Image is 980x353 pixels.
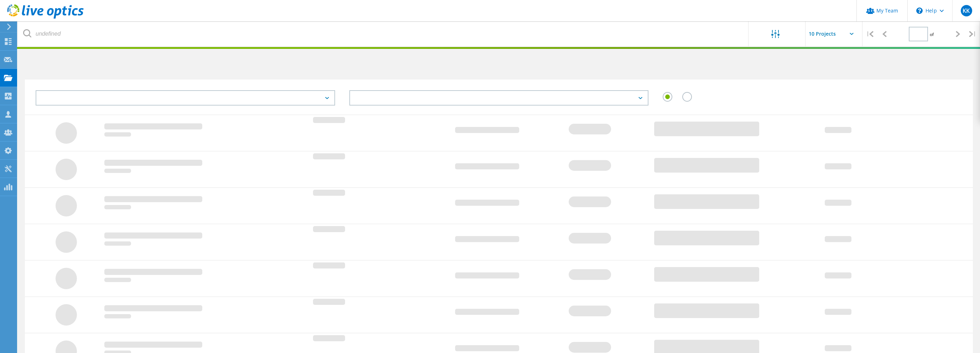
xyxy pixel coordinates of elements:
[862,21,877,47] div: |
[7,15,84,20] a: Live Optics Dashboard
[930,31,934,37] span: of
[18,21,749,46] input: undefined
[963,8,970,14] span: KK
[916,7,923,14] svg: \n
[965,21,980,47] div: |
